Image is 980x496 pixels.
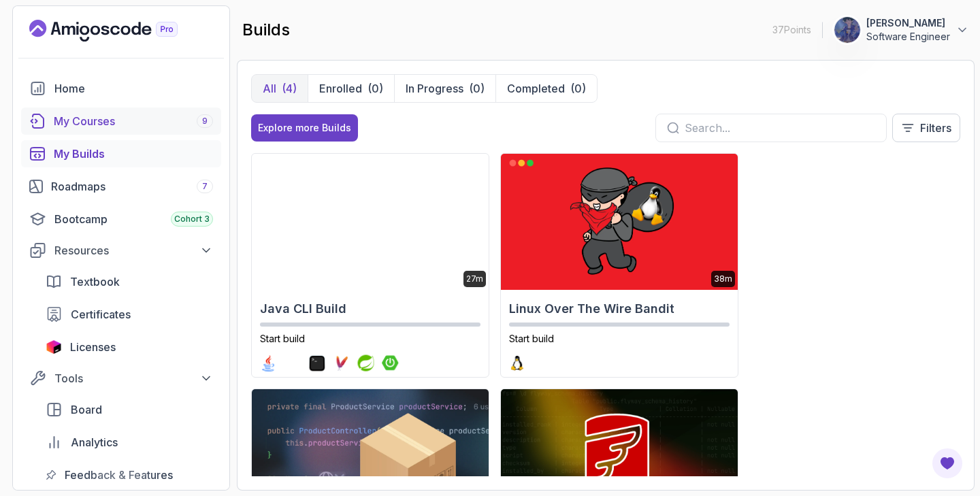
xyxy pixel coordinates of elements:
span: Cohort 3 [174,214,210,225]
button: Explore more Builds [251,114,358,142]
button: user profile image[PERSON_NAME]Software Engineer [834,16,969,44]
a: home [21,75,221,102]
a: licenses [37,333,221,361]
button: Filters [892,114,960,142]
a: textbook [37,268,221,295]
img: Linux Over The Wire Bandit card [501,154,738,290]
img: terminal logo [309,355,325,371]
img: spring logo [358,355,374,371]
img: linux logo [509,355,525,371]
a: Linux Over The Wire Bandit card38mLinux Over The Wire BanditStart buildlinux logo [500,153,738,378]
img: Java CLI Build card [252,154,489,290]
div: My Builds [54,146,213,162]
span: Licenses [70,339,116,355]
span: Feedback & Features [65,467,173,483]
a: roadmaps [21,173,221,200]
a: analytics [37,429,221,456]
h2: builds [242,19,290,41]
a: builds [21,140,221,167]
div: Home [54,80,213,97]
input: Search... [685,120,875,136]
button: All(4) [252,75,308,102]
p: All [263,80,276,97]
p: Filters [920,120,951,136]
p: [PERSON_NAME] [866,16,950,30]
p: 37 Points [772,23,811,37]
span: 9 [202,116,208,127]
div: My Courses [54,113,213,129]
h2: Java CLI Build [260,299,480,318]
button: Completed(0) [495,75,597,102]
p: Completed [507,80,565,97]
p: 27m [466,274,483,284]
a: Java CLI Build card27mJava CLI BuildStart buildjava logoterminal logomaven logospring logospring-... [251,153,489,378]
div: (4) [282,80,297,97]
div: Roadmaps [51,178,213,195]
div: Resources [54,242,213,259]
a: feedback [37,461,221,489]
div: Bootcamp [54,211,213,227]
p: Enrolled [319,80,362,97]
span: Certificates [71,306,131,323]
img: user profile image [834,17,860,43]
button: In Progress(0) [394,75,495,102]
p: Software Engineer [866,30,950,44]
h2: Linux Over The Wire Bandit [509,299,730,318]
span: Textbook [70,274,120,290]
button: Open Feedback Button [931,447,964,480]
img: java logo [260,355,276,371]
button: Tools [21,366,221,391]
span: Analytics [71,434,118,450]
p: 38m [714,274,732,284]
button: Enrolled(0) [308,75,394,102]
span: Board [71,401,102,418]
img: jetbrains icon [46,340,62,354]
a: courses [21,108,221,135]
a: board [37,396,221,423]
a: bootcamp [21,205,221,233]
div: (0) [469,80,485,97]
div: (0) [367,80,383,97]
span: 7 [202,181,208,192]
img: spring-boot logo [382,354,398,371]
p: In Progress [406,80,463,97]
img: maven logo [333,355,350,371]
a: certificates [37,301,221,328]
span: Start build [509,333,554,344]
div: Tools [54,370,213,386]
a: Landing page [29,20,209,42]
div: (0) [570,80,586,97]
button: Resources [21,238,221,263]
div: Explore more Builds [258,121,351,135]
span: Start build [260,333,305,344]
